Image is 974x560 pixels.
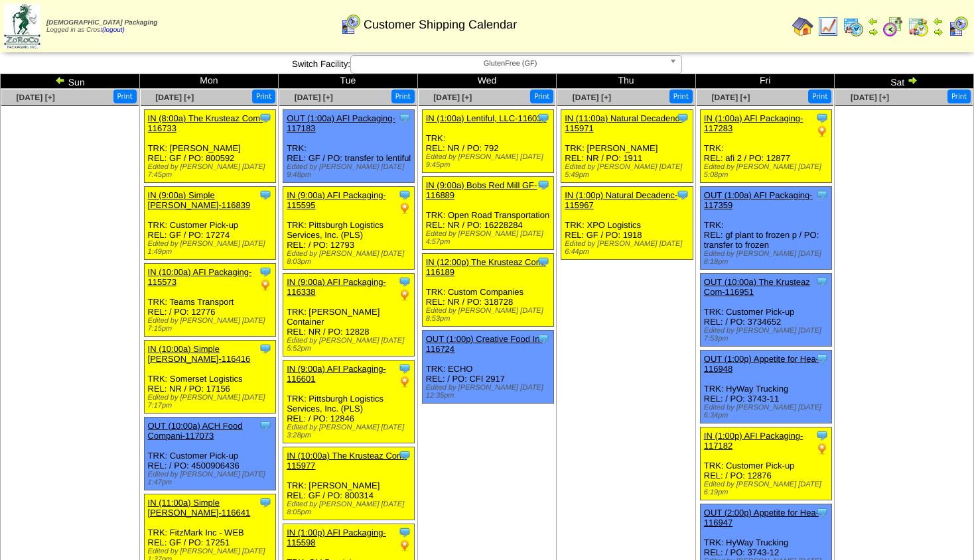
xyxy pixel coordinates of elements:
div: TRK: HyWay Trucking REL: / PO: 3743-11 [700,351,831,423]
img: arrowleft.gif [55,75,66,85]
div: Edited by [PERSON_NAME] [DATE] 9:48pm [287,163,414,179]
td: Tue [279,74,418,89]
div: TRK: REL: afi 2 / PO: 12877 [700,110,831,183]
a: [DATE] [+] [711,93,750,102]
img: PO [398,539,411,552]
div: TRK: [PERSON_NAME] Container REL: NR / PO: 12828 [283,274,415,357]
a: OUT (10:00a) The Krusteaz Com-116951 [704,277,810,297]
div: Edited by [PERSON_NAME] [DATE] 6:34pm [704,404,831,420]
a: IN (9:00a) AFI Packaging-116338 [287,277,386,297]
span: GlutenFree (GF) [356,56,664,72]
button: Print [669,89,693,103]
div: Edited by [PERSON_NAME] [DATE] 9:45pm [426,153,553,169]
a: IN (9:00a) Simple [PERSON_NAME]-116839 [148,190,251,210]
div: TRK: REL: GF / PO: transfer to lentiful [283,110,415,183]
img: PO [398,201,411,215]
div: Edited by [PERSON_NAME] [DATE] 5:52pm [287,337,414,353]
div: Edited by [PERSON_NAME] [DATE] 7:45pm [148,163,275,179]
a: OUT (1:00a) AFI Packaging-117183 [287,113,395,133]
img: home.gif [792,16,813,37]
a: IN (9:00a) AFI Packaging-116601 [287,364,386,384]
div: TRK: Customer Pick-up REL: / PO: 4500906436 [144,418,275,490]
img: Tooltip [537,111,550,125]
div: TRK: Customer Pick-up REL: / PO: 12876 [700,427,831,500]
button: Print [808,89,831,103]
div: Edited by [PERSON_NAME] [DATE] 5:49pm [565,163,692,179]
div: TRK: Teams Transport REL: / PO: 12776 [144,264,275,337]
img: Tooltip [259,496,272,509]
a: (logout) [102,27,125,34]
a: IN (10:00a) AFI Packaging-115573 [148,267,252,287]
button: Print [113,89,137,103]
td: Sat [835,74,974,89]
img: Tooltip [815,275,829,288]
img: Tooltip [676,188,689,201]
div: Edited by [PERSON_NAME] [DATE] 6:19pm [704,480,831,496]
a: IN (11:00a) Natural Decadenc-115971 [565,113,682,133]
div: TRK: Somerset Logistics REL: NR / PO: 17156 [144,341,275,414]
img: PO [398,375,411,388]
a: IN (1:00p) AFI Packaging-117182 [704,431,803,451]
div: TRK: [PERSON_NAME] REL: GF / PO: 800314 [283,447,415,520]
img: Tooltip [259,419,272,432]
img: Tooltip [398,449,411,462]
a: [DATE] [+] [851,93,889,102]
img: Tooltip [259,111,272,125]
img: Tooltip [815,352,829,365]
img: Tooltip [537,178,550,192]
div: TRK: REL: gf plant to frozen p / PO: transfer to frozen [700,187,831,270]
img: calendarinout.gif [908,16,929,37]
span: Logged in as Crost [46,19,157,34]
a: IN (1:00a) AFI Packaging-117283 [704,113,803,133]
img: arrowleft.gif [868,16,878,27]
a: IN (10:00a) Simple [PERSON_NAME]-116416 [148,344,251,364]
img: Tooltip [259,188,272,201]
img: arrowright.gif [907,75,918,85]
span: [DATE] [+] [17,93,55,102]
td: Mon [139,74,279,89]
div: Edited by [PERSON_NAME] [DATE] 7:17pm [148,394,275,410]
button: Print [391,89,415,103]
img: calendarprod.gif [843,16,864,37]
img: Tooltip [398,362,411,375]
img: Tooltip [815,188,829,201]
div: Edited by [PERSON_NAME] [DATE] 8:18pm [704,250,831,266]
a: IN (1:00p) Natural Decadenc-115967 [565,190,677,210]
a: [DATE] [+] [295,93,333,102]
img: arrowleft.gif [933,16,943,27]
div: TRK: Customer Pick-up REL: GF / PO: 17274 [144,187,275,260]
img: calendarcustomer.gif [947,16,969,37]
img: PO [398,288,411,302]
a: OUT (10:00a) ACH Food Compani-117073 [148,421,243,441]
img: calendarcustomer.gif [340,14,361,35]
img: PO [259,278,272,292]
div: Edited by [PERSON_NAME] [DATE] 6:44pm [565,240,692,256]
div: TRK: ECHO REL: / PO: CFI 2917 [422,331,553,404]
img: line_graph.gif [817,16,839,37]
button: Print [252,89,275,103]
div: TRK: [PERSON_NAME] REL: GF / PO: 800592 [144,110,275,183]
div: TRK: Customer Pick-up REL: / PO: 3734652 [700,274,831,347]
div: Edited by [PERSON_NAME] [DATE] 4:57pm [426,230,553,246]
img: Tooltip [537,332,550,345]
div: Edited by [PERSON_NAME] [DATE] 12:35pm [426,384,553,400]
a: OUT (1:00a) AFI Packaging-117359 [704,190,813,210]
div: TRK: REL: NR / PO: 792 [422,110,553,173]
div: Edited by [PERSON_NAME] [DATE] 7:15pm [148,317,275,333]
img: Tooltip [815,429,829,442]
a: OUT (1:00p) Creative Food In-116724 [426,334,543,354]
div: TRK: Custom Companies REL: NR / PO: 318728 [422,254,553,327]
img: Tooltip [259,342,272,355]
a: IN (9:00a) AFI Packaging-115595 [287,190,386,210]
span: [DEMOGRAPHIC_DATA] Packaging [46,19,157,27]
div: Edited by [PERSON_NAME] [DATE] 3:28pm [287,423,414,439]
div: Edited by [PERSON_NAME] [DATE] 8:03pm [287,250,414,266]
a: [DATE] [+] [573,93,611,102]
a: IN (1:00a) Lentiful, LLC-116035 [426,113,547,123]
div: TRK: [PERSON_NAME] REL: NR / PO: 1911 [561,110,693,183]
img: arrowright.gif [868,27,878,37]
td: Sun [1,74,140,89]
